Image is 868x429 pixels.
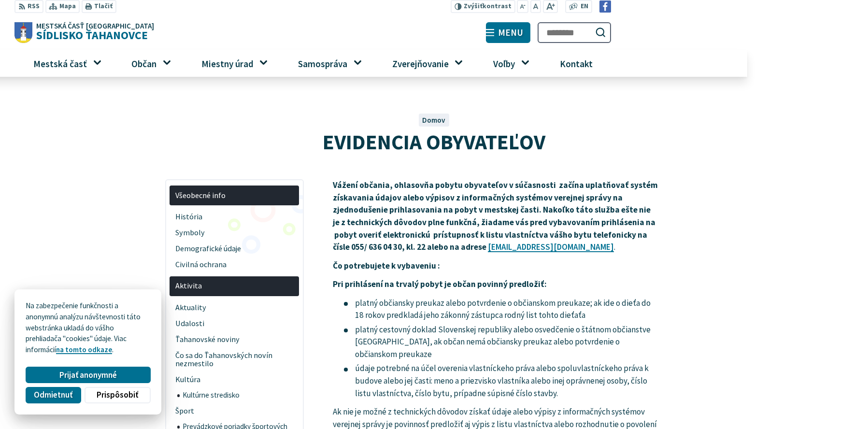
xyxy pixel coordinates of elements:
[177,388,299,403] a: Kultúrne stredisko
[541,50,611,76] a: Kontakt
[280,50,366,76] a: Samospráva
[56,345,112,354] a: na tomto odkaze
[517,54,534,71] button: Otvoriť podmenu pre
[170,276,299,296] a: Aktivita
[175,225,294,241] span: Symboly
[14,22,154,43] a: Logo Sídlisko Ťahanovce, prejsť na domovskú stránku.
[159,54,175,71] button: Otvoriť podmenu pre
[183,388,294,403] span: Kultúrne stredisko
[32,22,154,41] span: Sídlisko Ťahanovce
[170,403,299,419] a: Šport
[422,115,445,125] a: Domov
[175,278,294,294] span: Aktivita
[175,257,294,272] span: Civilná ochrana
[170,241,299,257] a: Demografické údaje
[256,54,272,71] button: Otvoriť podmenu pre
[464,2,512,10] span: kontrast
[498,29,523,36] span: Menu
[59,1,76,12] span: Mapa
[97,390,138,400] span: Prispôsobiť
[170,257,299,272] a: Civilná ochrana
[175,209,294,225] span: História
[175,372,294,388] span: Kultúra
[578,1,591,12] a: EN
[351,242,486,252] strong: 055/ 636 04 30, kl. 22 alebo na adrese
[89,54,105,71] button: Otvoriť podmenu pre
[475,50,534,76] a: Voľby
[183,50,272,76] a: Miestny úrad
[170,372,299,388] a: Kultúra
[175,187,294,203] span: Všeobecné info
[36,22,154,29] span: Mestská časť [GEOGRAPHIC_DATA]
[333,179,659,254] p: .
[344,362,659,400] li: údaje potrebné na účel overenia vlastníckeho práva alebo spoluvlastníckeho práva k budove alebo j...
[488,242,614,252] a: [EMAIL_ADDRESS][DOMAIN_NAME]
[85,387,150,403] button: Prispôsobiť
[333,180,658,252] strong: Vážení občania, ohlasovňa pobytu obyvateľov v súčasnosti začína uplatňovať systém získavania údaj...
[175,241,294,257] span: Demografické údaje
[170,300,299,315] a: Aktuality
[464,2,483,10] span: Zvýšiť
[170,209,299,225] a: História
[113,50,175,76] a: Občan
[128,50,160,76] span: Občan
[350,54,366,71] button: Otvoriť podmenu pre
[94,2,113,10] span: Tlačiť
[29,50,90,76] span: Mestská časť
[490,50,519,76] span: Voľby
[581,1,588,12] span: EN
[59,370,117,380] span: Prijať anonymné
[170,331,299,347] a: Ťahanovské noviny
[175,315,294,331] span: Udalosti
[170,186,299,205] a: Všeobecné info
[175,331,294,347] span: Ťahanovské noviny
[198,50,257,76] span: Miestny úrad
[323,129,545,155] span: EVIDENCIA OBYVATEĽOV
[14,22,32,43] img: Prejsť na domovskú stránku
[175,403,294,419] span: Šport
[451,54,467,71] button: Otvoriť podmenu pre Zverejňovanie
[14,50,105,76] a: Mestská časť
[26,300,150,356] p: Na zabezpečenie funkčnosti a anonymnú analýzu návštevnosti táto webstránka ukladá do vášho prehli...
[599,0,612,13] img: Prejsť na Facebook stránku
[556,50,596,76] span: Kontakt
[170,225,299,241] a: Symboly
[34,390,72,400] span: Odmietnuť
[26,367,150,383] button: Prijať anonymné
[26,387,81,403] button: Odmietnuť
[170,347,299,372] a: Čo sa do Ťahanovských novín nezmestilo
[175,347,294,372] span: Čo sa do Ťahanovských novín nezmestilo
[344,297,659,322] li: platný občiansky preukaz alebo potvrdenie o občianskom preukaze; ak ide o dieťa do 18 rokov predk...
[388,50,452,76] span: Zverejňovanie
[344,324,659,361] li: platný cestovný doklad Slovenskej republiky alebo osvedčenie o štátnom občianstve [GEOGRAPHIC_DAT...
[295,50,351,76] span: Samospráva
[170,315,299,331] a: Udalosti
[175,300,294,315] span: Aktuality
[333,260,440,271] strong: Čo potrebujete k vybaveniu :
[486,22,530,43] button: Menu
[28,1,40,12] span: RSS
[373,50,467,76] a: Zverejňovanie
[333,279,547,289] strong: Pri prihlásení na trvalý pobyt je občan povinný predložiť:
